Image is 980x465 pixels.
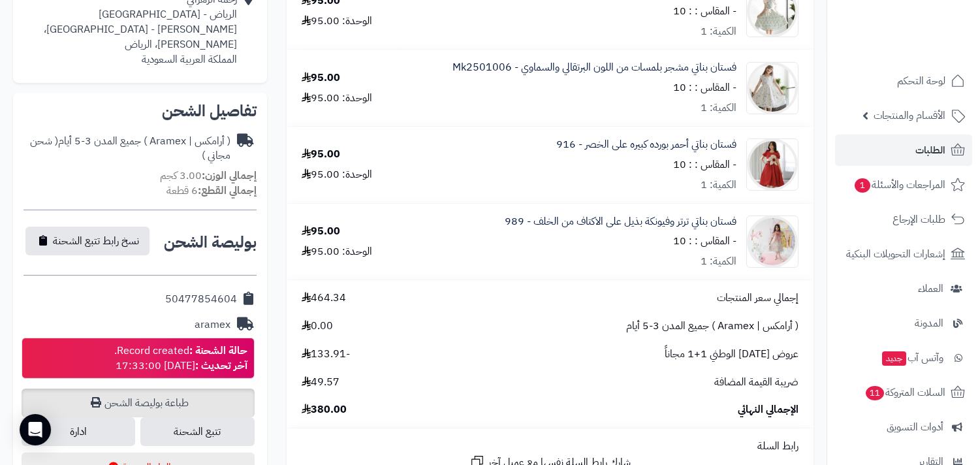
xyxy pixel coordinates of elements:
a: المراجعات والأسئلة1 [835,169,972,200]
a: العملاء [835,273,972,304]
span: إشعارات التحويلات البنكية [846,245,945,263]
div: الكمية: 1 [701,24,736,39]
small: - المقاس : : 10 [673,157,736,172]
a: وآتس آبجديد [835,342,972,374]
div: الكمية: 1 [701,101,736,116]
span: إجمالي سعر المنتجات [717,291,798,306]
a: الطلبات [835,135,972,166]
span: جديد [882,351,906,366]
span: عروض [DATE] الوطني 1+1 مجاناً [665,347,798,362]
span: -133.91 [302,347,350,362]
img: 1757260828-IMG_8245-90x90.jpeg [747,216,798,268]
h2: بوليصة الشحن [164,234,257,250]
span: 464.34 [302,291,346,306]
strong: حالة الشحنة : [189,343,247,359]
button: نسخ رابط تتبع الشحنة [25,227,150,255]
a: فستان بناتي أحمر بورده كبيره على الخصر - 916 [556,137,736,152]
span: العملاء [918,280,943,298]
span: المراجعات والأسئلة [853,176,945,194]
div: 95.00 [302,224,340,239]
span: لوحة التحكم [897,72,945,90]
div: الوحدة: 95.00 [302,91,372,106]
a: فستان بناتي ترتر وفيونكة بذيل على الاكتاف من الخلف - 989 [505,214,736,229]
small: 6 قطعة [166,183,257,199]
div: الوحدة: 95.00 [302,244,372,259]
span: طلبات الإرجاع [893,210,945,229]
span: ( شحن مجاني ) [30,133,230,164]
div: aramex [195,317,230,332]
div: الوحدة: 95.00 [302,167,372,182]
span: وآتس آب [881,349,943,367]
small: - المقاس : : 10 [673,3,736,19]
div: ( أرامكس | Aramex ) جميع المدن 3-5 أيام [24,134,230,164]
span: الطلبات [915,141,945,159]
a: ادارة [22,417,135,446]
strong: إجمالي القطع: [198,183,257,199]
span: 380.00 [302,402,347,417]
a: طلبات الإرجاع [835,204,972,235]
a: السلات المتروكة11 [835,377,972,408]
span: الأقسام والمنتجات [874,106,945,125]
div: 95.00 [302,71,340,86]
div: 95.00 [302,147,340,162]
div: Record created. [DATE] 17:33:00 [114,344,247,374]
div: 50477854604 [165,292,237,307]
span: 0.00 [302,319,333,334]
div: الوحدة: 95.00 [302,14,372,29]
span: 1 [855,178,870,193]
strong: آخر تحديث : [195,358,247,374]
a: أدوات التسويق [835,411,972,443]
span: أدوات التسويق [887,418,943,436]
span: 11 [866,386,884,400]
img: 1739720323-IMG_8690-90x90.jpeg [747,138,798,191]
div: Open Intercom Messenger [20,414,51,445]
strong: إجمالي الوزن: [202,168,257,184]
span: ( أرامكس | Aramex ) جميع المدن 3-5 أيام [626,319,798,334]
a: تتبع الشحنة [140,417,254,446]
a: لوحة التحكم [835,65,972,97]
span: ضريبة القيمة المضافة [714,375,798,390]
small: - المقاس : : 10 [673,233,736,249]
div: الكمية: 1 [701,254,736,269]
small: 3.00 كجم [160,168,257,184]
div: الكمية: 1 [701,178,736,193]
a: إشعارات التحويلات البنكية [835,238,972,270]
span: السلات المتروكة [864,383,945,402]
img: 1739175414-IMG_7265-90x90.jpeg [747,62,798,114]
div: رابط السلة [292,439,808,454]
span: نسخ رابط تتبع الشحنة [53,233,139,249]
a: المدونة [835,308,972,339]
a: طباعة بوليصة الشحن [22,389,255,417]
span: المدونة [915,314,943,332]
h2: تفاصيل الشحن [24,103,257,119]
span: 49.57 [302,375,340,390]
small: - المقاس : : 10 [673,80,736,95]
a: فستان بناتي مشجر بلمسات من اللون البرتقالي والسماوي - Mk2501006 [452,60,736,75]
span: الإجمالي النهائي [738,402,798,417]
img: logo-2.png [891,33,968,60]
